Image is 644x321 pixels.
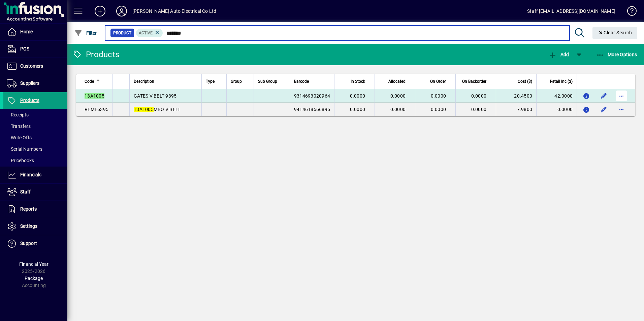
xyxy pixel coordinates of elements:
[134,78,197,85] div: Description
[527,6,615,16] div: Staff [EMAIL_ADDRESS][DOMAIN_NAME]
[7,158,34,163] span: Pricebooks
[7,112,29,117] span: Receipts
[72,49,119,60] div: Products
[550,78,573,85] span: Retail Inc ($)
[547,48,571,61] button: Add
[3,218,67,235] a: Settings
[350,93,365,99] span: 0.0000
[3,132,67,143] a: Write Offs
[536,103,577,116] td: 0.0000
[85,78,108,85] div: Code
[134,107,180,112] span: MBO V BELT
[3,235,67,252] a: Support
[594,48,639,61] button: More Options
[599,91,609,101] button: Edit
[111,5,132,17] button: Profile
[25,276,43,281] span: Package
[20,46,29,51] span: POS
[294,78,330,85] div: Barcode
[139,31,153,35] span: Active
[258,78,286,85] div: Sub Group
[431,93,446,99] span: 0.0000
[496,103,536,116] td: 7.9800
[471,107,487,112] span: 0.0000
[294,107,330,112] span: 9414618566895
[379,78,412,85] div: Allocated
[134,107,154,112] em: 13A1005
[7,123,31,129] span: Transfers
[258,78,277,85] span: Sub Group
[3,24,67,40] a: Home
[339,78,371,85] div: In Stock
[132,6,216,16] div: [PERSON_NAME] Auto Electrical Co Ltd
[20,206,37,212] span: Reports
[390,107,406,112] span: 0.0000
[20,63,43,69] span: Customers
[598,30,632,35] span: Clear Search
[73,27,99,39] button: Filter
[20,29,33,34] span: Home
[20,172,41,177] span: Financials
[136,29,163,37] mat-chip: Activation Status: Active
[294,93,330,99] span: 9314693020964
[388,78,406,85] span: Allocated
[134,93,176,99] span: GATES V BELT 9395
[206,78,222,85] div: Type
[294,78,309,85] span: Barcode
[85,78,94,85] span: Code
[390,93,406,99] span: 0.0000
[430,78,446,85] span: On Order
[351,78,365,85] span: In Stock
[616,104,627,115] button: More options
[471,93,487,99] span: 0.0000
[596,52,637,57] span: More Options
[20,80,39,86] span: Suppliers
[85,107,108,112] span: REMF6395
[3,41,67,58] a: POS
[3,58,67,75] a: Customers
[19,261,49,267] span: Financial Year
[7,146,42,152] span: Serial Numbers
[20,241,37,246] span: Support
[419,78,452,85] div: On Order
[20,223,37,229] span: Settings
[3,155,67,166] a: Pricebooks
[89,5,111,17] button: Add
[599,104,609,115] button: Edit
[20,189,31,194] span: Staff
[231,78,250,85] div: Group
[431,107,446,112] span: 0.0000
[3,143,67,155] a: Serial Numbers
[592,27,638,39] button: Clear
[7,135,32,140] span: Write Offs
[3,120,67,132] a: Transfers
[85,93,104,99] em: 13A1005
[74,30,97,36] span: Filter
[536,89,577,103] td: 42.0000
[3,109,67,120] a: Receipts
[518,78,532,85] span: Cost ($)
[231,78,242,85] span: Group
[3,167,67,183] a: Financials
[3,184,67,201] a: Staff
[549,52,569,57] span: Add
[3,201,67,218] a: Reports
[3,75,67,92] a: Suppliers
[134,78,154,85] span: Description
[462,78,486,85] span: On Backorder
[206,78,215,85] span: Type
[113,30,131,36] span: Product
[460,78,492,85] div: On Backorder
[20,98,39,103] span: Products
[496,89,536,103] td: 20.4500
[616,91,627,101] button: More options
[350,107,365,112] span: 0.0000
[622,1,636,23] a: Knowledge Base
